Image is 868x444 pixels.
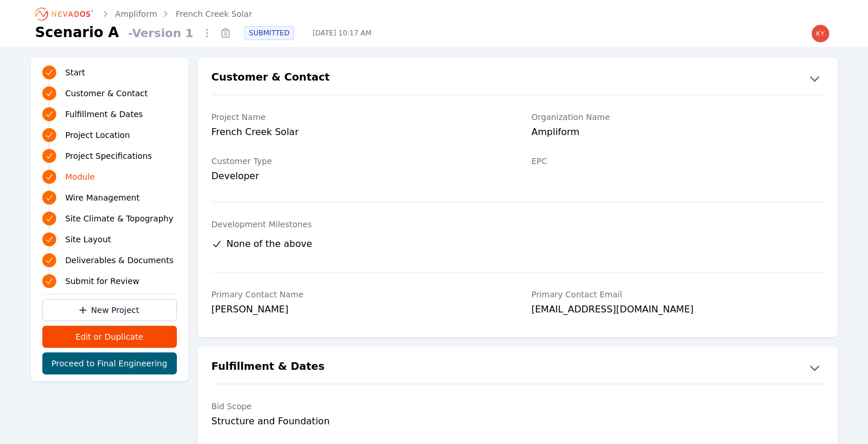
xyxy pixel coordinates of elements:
[66,275,140,287] span: Submit for Review
[198,358,838,377] button: Fulfillment & Dates
[66,129,130,141] span: Project Location
[66,150,152,162] span: Project Specifications
[124,25,198,41] span: - Version 1
[176,8,252,20] a: French Creek Solar
[532,155,824,167] label: EPC
[115,8,158,20] a: Ampliform
[66,171,95,183] span: Module
[66,108,143,120] span: Fulfillment & Dates
[212,169,504,183] div: Developer
[227,237,313,251] span: None of the above
[42,352,177,374] button: Proceed to Final Engineering
[66,254,174,266] span: Deliverables & Documents
[66,88,148,99] span: Customer & Contact
[42,299,177,321] a: New Project
[35,23,119,42] h1: Scenario A
[212,289,504,300] label: Primary Contact Name
[532,289,824,300] label: Primary Contact Email
[212,125,504,141] div: French Creek Solar
[35,5,252,23] nav: Breadcrumb
[811,24,830,43] img: kyle.macdougall@nevados.solar
[66,213,173,224] span: Site Climate & Topography
[66,192,140,203] span: Wire Management
[212,401,504,412] label: Bid Scope
[212,358,325,377] h2: Fulfillment & Dates
[66,67,85,78] span: Start
[212,69,330,88] h2: Customer & Contact
[244,26,294,40] div: SUBMITTED
[532,125,824,141] div: Ampliform
[212,219,824,230] label: Development Milestones
[42,64,177,289] nav: Progress
[532,303,824,319] div: [EMAIL_ADDRESS][DOMAIN_NAME]
[212,111,504,123] label: Project Name
[303,28,380,38] span: [DATE] 10:17 AM
[532,111,824,123] label: Organization Name
[42,326,177,348] button: Edit or Duplicate
[212,414,504,428] div: Structure and Foundation
[66,234,111,245] span: Site Layout
[212,155,504,167] label: Customer Type
[212,303,504,319] div: [PERSON_NAME]
[198,69,838,88] button: Customer & Contact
